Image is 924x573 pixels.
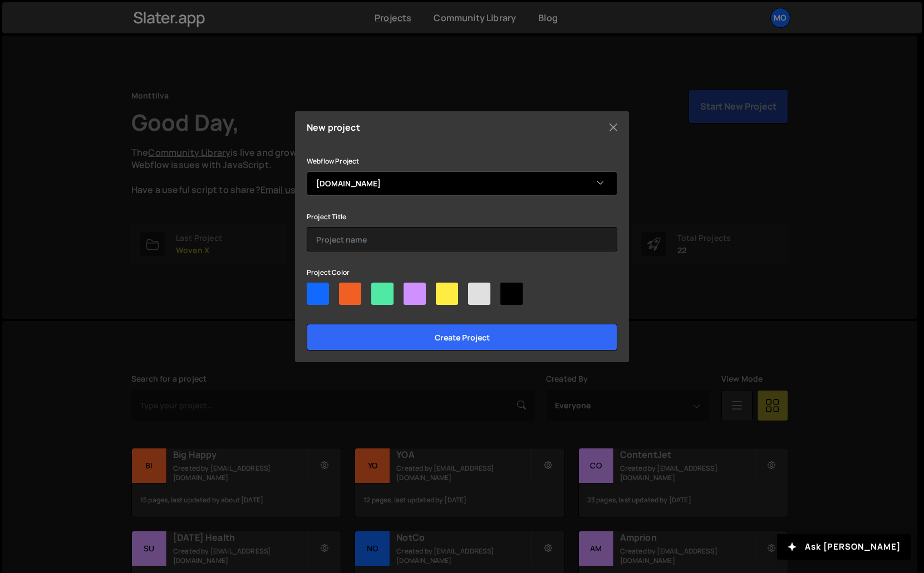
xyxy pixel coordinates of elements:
input: Create project [307,324,617,350]
h5: New project [307,123,360,132]
label: Project Title [307,211,346,223]
button: Close [605,119,622,136]
label: Webflow Project [307,156,359,167]
button: Ask [PERSON_NAME] [777,534,911,560]
input: Project name [307,227,617,251]
label: Project Color [307,267,350,278]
